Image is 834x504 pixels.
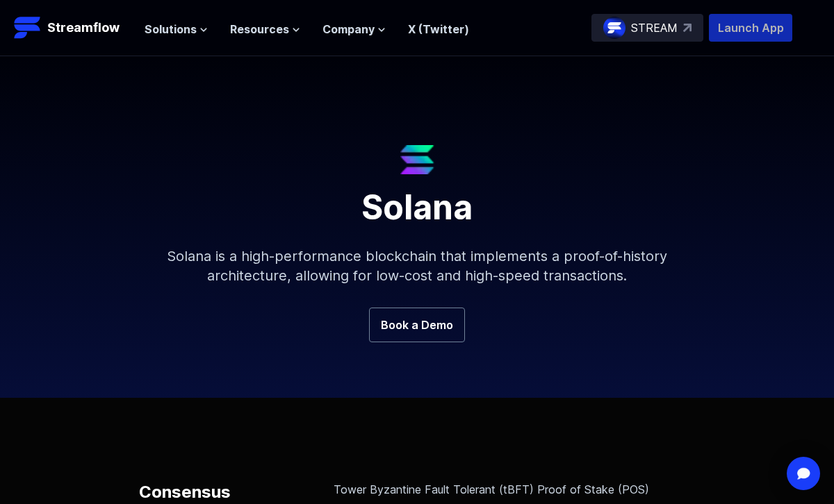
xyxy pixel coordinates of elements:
[683,24,692,32] img: top-right-arrow.svg
[14,14,42,42] img: Streamflow Logo
[400,145,434,174] img: Solana
[631,19,678,36] p: STREAM
[14,14,131,42] a: Streamflow
[145,21,208,37] button: Solutions
[83,174,751,224] h1: Solana
[787,457,820,490] div: Open Intercom Messenger
[118,224,716,308] p: Solana is a high-performance blockchain that implements a proof-of-history architecture, allowing...
[47,18,120,37] p: Streamflow
[334,481,695,498] p: Tower Byzantine Fault Tolerant (tBFT) Proof of Stake (POS)
[145,21,197,37] span: Solutions
[322,21,375,37] span: Company
[230,21,289,37] span: Resources
[591,14,703,42] a: STREAM
[603,17,625,39] img: streamflow-logo-circle.png
[322,21,386,37] button: Company
[709,14,792,42] button: Launch App
[230,21,300,37] button: Resources
[369,308,465,342] a: Book a Demo
[408,22,469,36] a: X (Twitter)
